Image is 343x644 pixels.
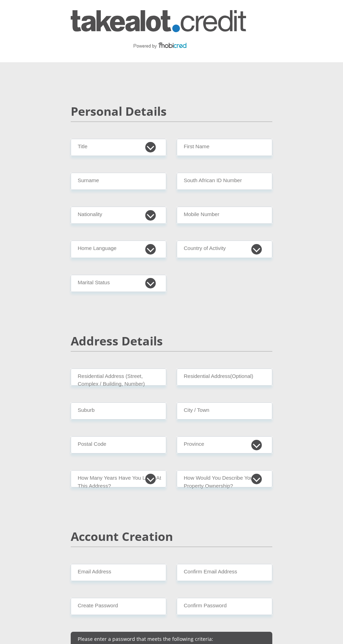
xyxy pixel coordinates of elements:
[71,368,166,386] input: Valid residential address
[71,173,166,190] input: Surname
[177,173,272,190] input: ID Number
[71,10,246,52] img: takealot_credit logo
[177,598,272,615] input: Confirm Password
[71,470,166,487] select: Please select a value
[177,436,272,453] select: Please Select a Province
[177,368,272,386] input: Address line 2 (Optional)
[71,564,166,581] input: Email Address
[71,436,166,453] input: Postal Code
[177,402,272,420] input: City
[177,564,272,581] input: Confirm Email Address
[177,139,272,156] input: First Name
[71,529,272,544] h2: Account Creation
[71,334,272,348] h2: Address Details
[71,598,166,615] input: Create Password
[71,402,166,420] input: Suburb
[177,470,272,487] select: Please select a value
[71,104,272,119] h2: Personal Details
[177,207,272,224] input: Contact Number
